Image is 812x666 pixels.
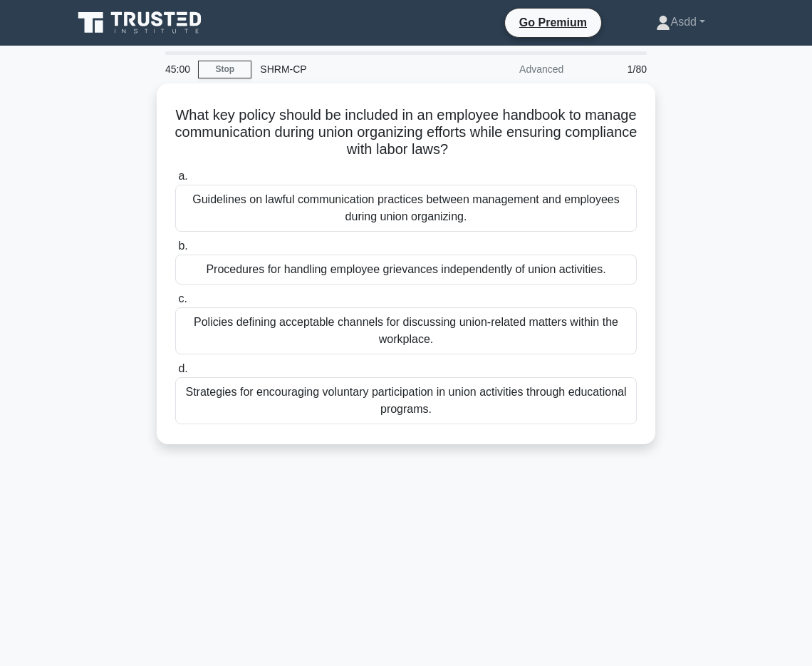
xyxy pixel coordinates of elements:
[572,55,655,83] div: 1/80
[622,8,739,36] a: Asdd
[447,55,572,83] div: Advanced
[178,170,187,182] span: a.
[511,14,595,31] a: Go Premium
[157,55,198,83] div: 45:00
[175,377,637,424] div: Strategies for encouraging voluntary participation in union activities through educational programs.
[178,240,187,252] span: b.
[198,61,251,78] a: Stop
[175,255,637,285] div: Procedures for handling employee grievances independently of union activities.
[251,55,447,83] div: SHRM-CP
[175,185,637,232] div: Guidelines on lawful communication practices between management and employees during union organi...
[175,307,637,354] div: Policies defining acceptable channels for discussing union-related matters within the workplace.
[178,362,187,374] span: d.
[178,292,187,304] span: c.
[174,106,638,159] h5: What key policy should be included in an employee handbook to manage communication during union o...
